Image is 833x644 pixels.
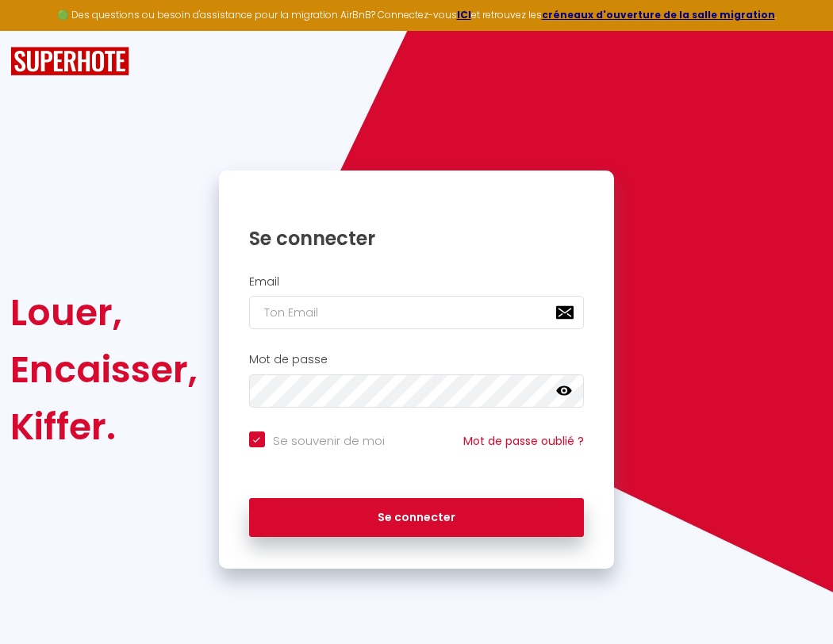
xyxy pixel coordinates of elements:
[10,398,198,455] div: Kiffer.
[249,275,585,289] h2: Email
[542,8,775,21] a: créneaux d'ouverture de la salle migration
[463,433,584,449] a: Mot de passe oublié ?
[249,353,585,366] h2: Mot de passe
[249,296,585,329] input: Ton Email
[10,341,198,398] div: Encaisser,
[249,226,585,251] h1: Se connecter
[10,284,198,341] div: Louer,
[457,8,471,21] a: ICI
[10,47,129,76] img: SuperHote logo
[249,498,585,538] button: Se connecter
